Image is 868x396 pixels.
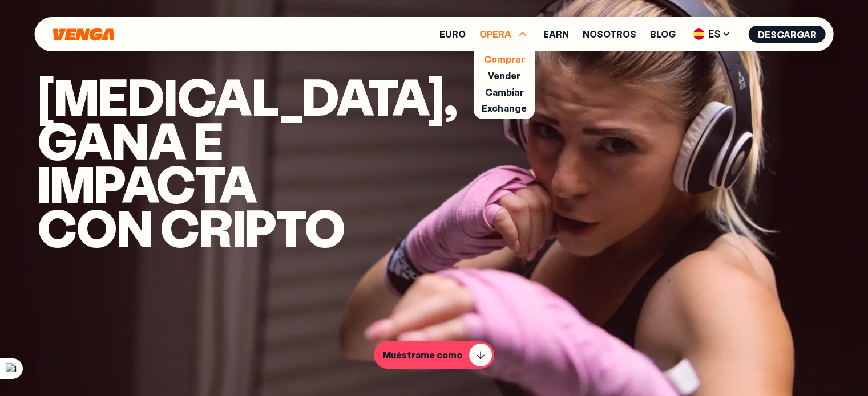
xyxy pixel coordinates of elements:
[693,28,705,40] img: flag-es
[650,30,676,39] a: Blog
[479,30,511,39] span: OPERA
[483,53,524,65] a: Comprar
[485,86,523,98] a: Cambiar
[52,28,116,41] svg: Inicio
[37,74,380,248] h1: [MEDICAL_DATA], gana e impacta con cripto
[488,70,521,81] a: Vender
[749,26,826,43] button: Descargar
[374,341,494,369] button: Muéstrame como
[543,30,569,39] a: Earn
[689,25,735,43] span: ES
[383,349,462,361] p: Muéstrame como
[482,102,527,114] a: Exchange
[583,30,636,39] a: Nosotros
[439,30,466,39] a: Euro
[479,27,530,41] span: OPERA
